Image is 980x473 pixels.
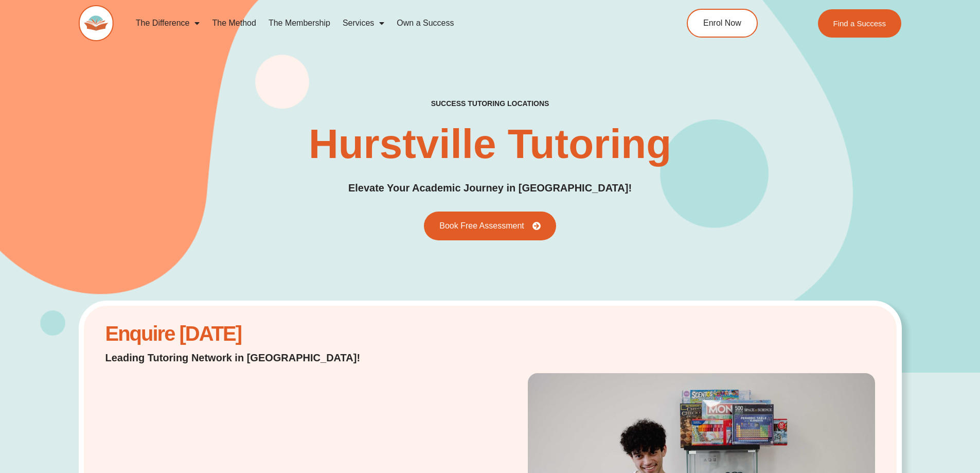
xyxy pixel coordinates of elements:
h2: Enquire [DATE] [105,327,387,340]
a: Find a Success [818,9,902,38]
a: The Difference [130,11,206,35]
nav: Menu [130,11,640,35]
p: Elevate Your Academic Journey in [GEOGRAPHIC_DATA]! [348,180,632,196]
span: Find a Success [833,20,886,27]
p: Leading Tutoring Network in [GEOGRAPHIC_DATA]! [105,351,387,365]
a: Own a Success [390,11,460,35]
a: The Membership [262,11,336,35]
span: Book Free Assessment [439,222,524,230]
a: Services [336,11,390,35]
a: The Method [206,11,262,35]
a: Book Free Assessment [424,212,556,240]
h1: Hurstville Tutoring [309,124,671,165]
h2: success tutoring locations [431,99,549,108]
span: Enrol Now [703,19,741,27]
a: Enrol Now [687,9,758,38]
